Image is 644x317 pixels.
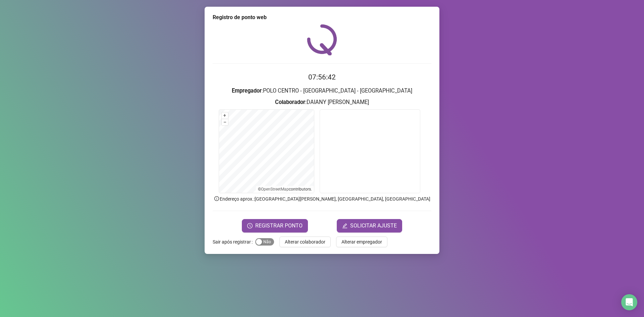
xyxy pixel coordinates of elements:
[341,238,382,246] span: Alterar empregador
[279,236,331,247] button: Alterar colaborador
[222,119,228,125] button: –
[337,219,402,232] button: editSOLICITAR AJUSTE
[350,222,397,230] span: SOLICITAR AJUSTE
[275,99,305,105] strong: Colaborador
[232,88,262,94] strong: Empregador
[213,236,255,247] label: Sair após registrar
[242,219,308,232] button: REGISTRAR PONTO
[222,112,228,119] button: +
[261,187,289,192] a: OpenStreetMap
[213,98,431,107] h3: : DAIANY [PERSON_NAME]
[307,24,337,55] img: QRPoint
[285,238,325,246] span: Alterar colaborador
[213,87,431,95] h3: : POLO CENTRO - [GEOGRAPHIC_DATA] - [GEOGRAPHIC_DATA]
[258,187,312,192] li: © contributors.
[621,294,637,310] div: Open Intercom Messenger
[213,13,431,21] div: Registro de ponto web
[214,196,220,202] span: info-circle
[336,236,387,247] button: Alterar empregador
[213,195,431,203] p: Endereço aprox. : [GEOGRAPHIC_DATA][PERSON_NAME], [GEOGRAPHIC_DATA], [GEOGRAPHIC_DATA]
[247,223,253,228] span: clock-circle
[308,73,336,81] time: 07:56:42
[255,222,303,230] span: REGISTRAR PONTO
[342,223,347,228] span: edit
